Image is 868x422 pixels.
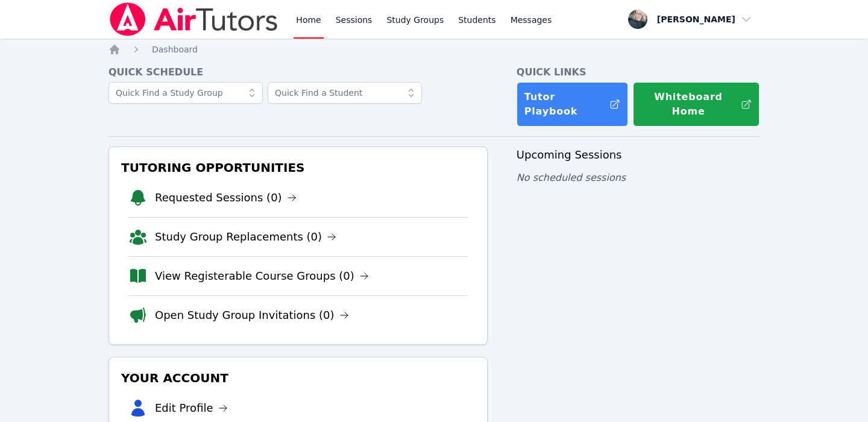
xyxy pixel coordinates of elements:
img: Air Tutors [108,2,279,36]
h4: Quick Schedule [108,65,488,80]
span: Messages [511,14,552,26]
a: Dashboard [152,43,198,55]
h3: Tutoring Opportunities [119,157,477,178]
a: Tutor Playbook [517,82,628,127]
input: Quick Find a Study Group [108,82,263,104]
h3: Upcoming Sessions [517,146,759,163]
a: Requested Sessions (0) [155,189,297,206]
span: Dashboard [152,45,198,54]
a: View Registerable Course Groups (0) [155,268,369,285]
a: Edit Profile [155,400,228,417]
h3: Your Account [119,367,477,389]
button: Whiteboard Home [633,82,759,127]
a: Open Study Group Invitations (0) [155,307,349,324]
nav: Breadcrumb [108,43,759,55]
h4: Quick Links [517,65,759,80]
span: No scheduled sessions [517,172,626,183]
a: Study Group Replacements (0) [155,228,336,245]
input: Quick Find a Student [268,82,422,104]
